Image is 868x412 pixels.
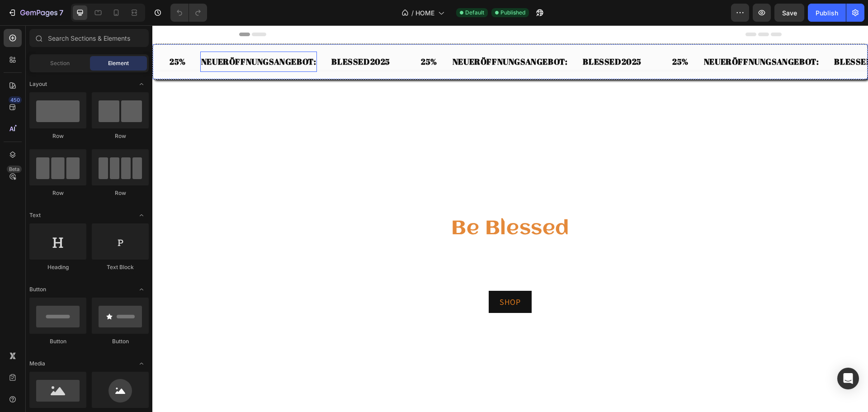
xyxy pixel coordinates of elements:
div: Button [92,337,149,346]
strong: 25% [520,31,536,42]
div: 450 [9,96,22,104]
p: NEUERÖFFNUNGSANGEBOT: [552,31,667,42]
span: Element [108,59,129,67]
span: Section [50,59,70,67]
div: Row [29,132,86,140]
p: BLESSED2025 [682,31,741,42]
span: Layout [29,80,47,88]
span: Button [29,285,46,294]
p: BLESSED2025 [430,31,489,42]
strong: 25% [269,31,285,42]
p: BLESSED2025 [179,31,238,42]
p: NEUERÖFFNUNGSANGEBOT: [300,31,415,42]
div: Beta [7,166,22,173]
div: Row [92,189,149,197]
span: Toggle open [134,208,149,223]
span: Media [29,360,45,368]
button: Save [774,4,804,22]
span: / [411,8,414,18]
span: Save [782,9,797,17]
h2: Be Blessed [94,191,622,217]
button: 7 [4,4,67,22]
span: Toggle open [134,282,149,297]
span: Published [500,9,525,17]
p: SHOP [347,271,368,282]
div: Text Block [92,263,149,271]
p: 7 [59,7,63,18]
span: Default [465,9,484,17]
button: Publish [808,4,846,22]
div: Row [29,189,86,197]
div: Open Intercom Messenger [837,368,859,389]
input: Search Sections & Elements [29,29,149,47]
p: Willkommen bei BBLSSD – Be blessed, deiner Anlaufstelle für Mode mit Statement. [95,218,621,231]
span: Text [29,211,41,219]
span: Toggle open [134,356,149,371]
p: Hier findest du nicht nur trendbewusste Styles, sondern ein Lebensgefühl, das dich stärkt, inspir... [95,231,621,257]
iframe: Design area [152,25,868,412]
div: Undo/Redo [170,4,207,22]
div: Row [92,132,149,140]
div: Heading [29,263,86,271]
div: Button [29,337,86,346]
span: Toggle open [134,77,149,91]
span: HOME [415,8,434,18]
a: SHOP [336,265,379,288]
div: Publish [816,8,838,18]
